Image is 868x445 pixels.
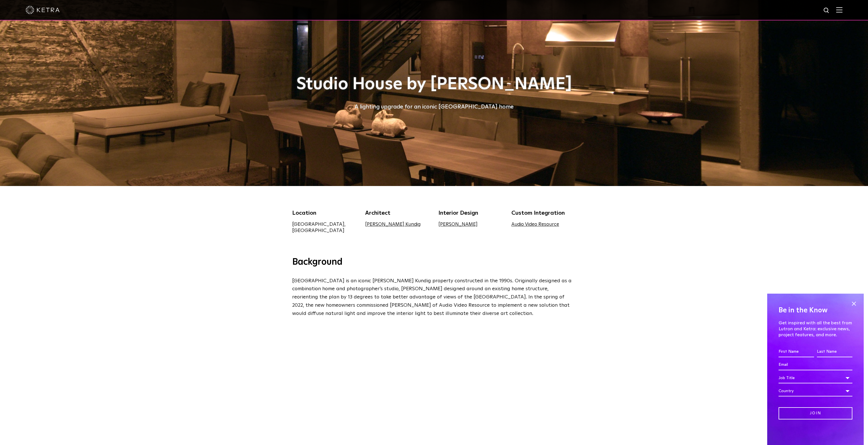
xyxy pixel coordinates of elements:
div: Interior Design [438,209,503,217]
h4: Be in the Know [779,305,852,316]
img: ketra-logo-2019-white [26,6,60,14]
div: Custom Integration [511,209,576,217]
div: [GEOGRAPHIC_DATA], [GEOGRAPHIC_DATA] [292,221,357,234]
p: Get inspired with all the best from Lutron and Ketra: exclusive news, project features, and more. [779,320,852,338]
a: Audio Video Resource [511,222,559,227]
a: [PERSON_NAME] Kundig [365,222,421,227]
input: First Name [779,346,814,357]
input: Email [779,360,852,370]
div: Job Title [779,373,852,383]
h1: Studio House by [PERSON_NAME] [292,75,576,94]
input: Join [779,407,852,419]
div: Location [292,209,357,217]
h3: Background [292,256,576,268]
div: A lighting upgrade for an iconic [GEOGRAPHIC_DATA] home [292,102,576,111]
a: [PERSON_NAME] [438,222,478,227]
input: Last Name [817,346,852,357]
div: Country [779,386,852,396]
div: Architect [365,209,430,217]
img: Hamburger%20Nav.svg [836,7,842,12]
p: [GEOGRAPHIC_DATA] is an iconic [PERSON_NAME] Kundig property constructed in the 1990s. Originally... [292,277,573,318]
img: search icon [823,7,830,14]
